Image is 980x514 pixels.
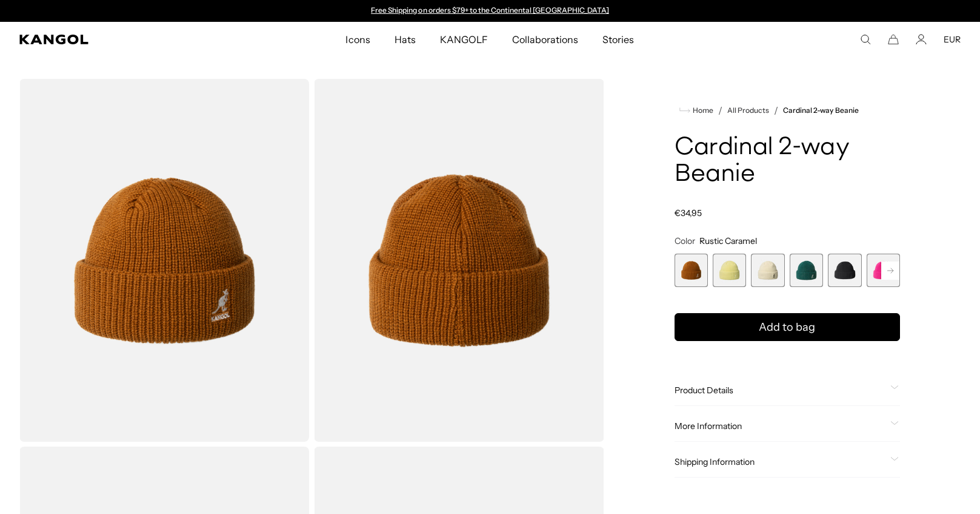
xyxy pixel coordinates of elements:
img: color-rustic-caramel [314,79,604,442]
div: 6 of 14 [867,254,900,287]
div: 2 of 14 [713,254,746,287]
label: Butter Chiffon [713,254,746,287]
a: Account [916,34,927,45]
div: 3 of 14 [751,254,784,287]
h1: Cardinal 2-way Beanie [675,135,900,188]
div: 5 of 14 [828,254,861,287]
li: / [713,103,722,118]
a: Collaborations [500,22,590,57]
a: Free Shipping on orders $79+ to the Continental [GEOGRAPHIC_DATA] [371,5,609,15]
span: Collaborations [512,22,578,57]
label: Natural [751,254,784,287]
li: / [769,103,778,118]
a: Icons [333,22,382,57]
a: Stories [590,22,646,57]
a: All Products [727,106,769,115]
span: €34,95 [675,208,702,218]
a: KANGOLF [428,22,500,57]
div: Announcement [365,6,615,16]
div: 1 of 2 [365,6,615,16]
span: Stories [602,22,634,57]
slideshow-component: Announcement bar [365,6,615,16]
img: color-rustic-caramel [19,79,309,442]
span: Hats [395,22,416,57]
nav: breadcrumbs [675,103,900,118]
span: Color [675,235,695,246]
div: 1 of 14 [675,254,708,287]
a: Cardinal 2-way Beanie [783,106,859,115]
span: More Information [675,421,885,431]
div: 4 of 14 [790,254,823,287]
label: Pine [790,254,823,287]
summary: Search here [860,34,871,45]
span: Shipping Information [675,456,885,467]
span: Rustic Caramel [699,235,757,246]
span: KANGOLF [440,22,488,57]
a: Hats [382,22,428,57]
a: Kangol [19,35,229,44]
label: Black [828,254,861,287]
span: Icons [345,22,370,57]
button: Cart [888,34,899,45]
button: Add to bag [675,313,900,341]
button: EUR [944,34,961,45]
span: Product Details [675,385,885,396]
span: Home [690,106,713,115]
span: Add to bag [759,319,815,336]
label: Electric Pink [867,254,900,287]
label: Rustic Caramel [675,254,708,287]
a: Home [679,105,713,116]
